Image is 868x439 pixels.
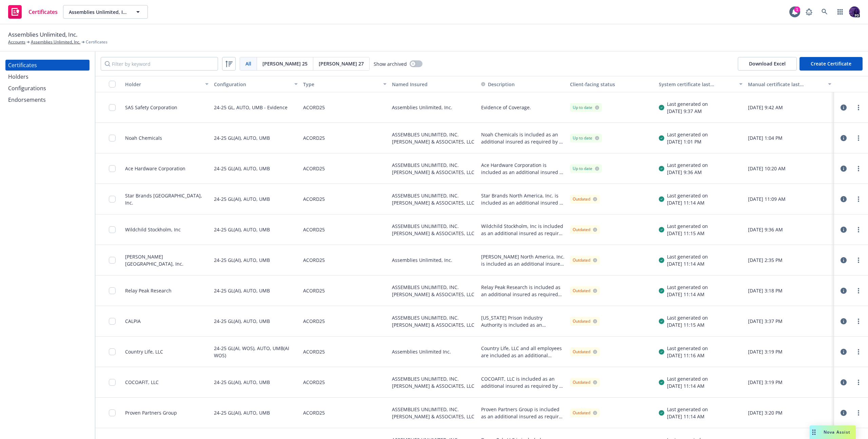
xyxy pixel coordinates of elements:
div: ACORD25 [303,249,325,271]
div: Holders [8,71,28,82]
a: Switch app [833,5,847,19]
input: Toggle Row Selected [109,226,116,233]
div: Client-facing status [570,81,653,88]
a: more [854,378,863,386]
div: 24-25 GL(AI), AUTO, UMB [214,157,270,179]
div: Outdated [573,379,597,385]
div: Outdated [573,410,597,416]
div: Type [303,81,379,88]
a: more [854,317,863,325]
button: Evidence of Coverage. [481,104,531,111]
div: [DATE] 1:04 PM [748,134,831,141]
button: Type [300,76,389,92]
a: more [854,256,863,264]
div: ACORD25 [303,188,325,210]
div: ASSEMBLIES UNLIMITED, INC. [PERSON_NAME] & ASSOCIATES, LLC [389,153,478,184]
button: [US_STATE] Prison Industry Authority is included as an additional insured as required by a writte... [481,314,565,328]
div: Up to date [573,166,599,172]
button: Named Insured [389,76,478,92]
button: COCOAFIT, LLC is included as an additional insured as required by a written contract with respect... [481,375,565,389]
div: ACORD25 [303,341,325,363]
span: [PERSON_NAME] North America, Inc. is included as an additional insured as required by a written c... [481,253,565,267]
div: COCOAFIT, LLC [125,379,159,386]
div: Last generated on [667,161,708,169]
div: Configuration [214,81,290,88]
a: Search [818,5,831,19]
div: Last generated on [667,284,708,291]
button: Ace Hardware Corporation is included as an additional insured as required by a written contract w... [481,161,565,176]
div: [DATE] 9:37 AM [667,108,708,115]
div: [DATE] 3:19 PM [748,348,831,355]
div: [DATE] 9:36 AM [748,226,831,233]
a: more [854,165,863,173]
div: [PERSON_NAME] [GEOGRAPHIC_DATA], Inc. [125,253,209,267]
div: [DATE] 11:16 AM [667,352,708,359]
button: Relay Peak Research is included as an additional insured as required by a written contract with r... [481,284,565,298]
button: Client-facing status [567,76,656,92]
div: Manual certificate last generated [748,81,824,88]
a: more [854,409,863,417]
div: ACORD25 [303,127,325,149]
div: ACORD25 [303,96,325,118]
a: Holders [5,71,90,82]
div: 24-25 GL(AI), AUTO, UMB [214,402,270,424]
div: Last generated on [667,314,708,321]
span: Nova Assist [824,429,850,435]
div: Last generated on [667,223,708,230]
button: Create Certificate [800,57,863,71]
div: Outdated [573,196,597,202]
div: ACORD25 [303,280,325,302]
div: ASSEMBLIES UNLIMITED, INC. [PERSON_NAME] & ASSOCIATES, LLC [389,306,478,337]
div: Proven Partners Group [125,409,177,416]
div: ASSEMBLIES UNLIMITED, INC. [PERSON_NAME] & ASSOCIATES, LLC [389,275,478,306]
div: [DATE] 11:14 AM [667,413,708,420]
div: ACORD25 [303,310,325,332]
span: Assemblies Unlimited, Inc. [8,30,77,39]
div: 24-25 GL(AI), AUTO, UMB [214,188,270,210]
div: Last generated on [667,345,708,352]
div: 24-25 GL(AI), AUTO, UMB [214,310,270,332]
div: 24-25 GL(AI), AUTO, UMB [214,249,270,271]
div: Outdated [573,257,597,263]
div: ASSEMBLIES UNLIMITED, INC. [PERSON_NAME] & ASSOCIATES, LLC [389,398,478,428]
button: Nova Assist [810,425,856,439]
input: Toggle Row Selected [109,348,116,355]
div: ASSEMBLIES UNLIMITED, INC. [PERSON_NAME] & ASSOCIATES, LLC [389,123,478,153]
div: Star Brands [GEOGRAPHIC_DATA], Inc. [125,192,209,206]
input: Toggle Row Selected [109,379,116,386]
div: Drag to move [810,425,818,439]
a: more [854,103,863,112]
div: ASSEMBLIES UNLIMITED, INC. [PERSON_NAME] & ASSOCIATES, LLC [389,367,478,398]
button: Country Life, LLC and all employees are included as an additional insured as required by a writte... [481,345,565,359]
div: [DATE] 3:19 PM [748,379,831,386]
input: Toggle Row Selected [109,318,116,325]
div: [DATE] 11:09 AM [748,195,831,203]
div: ASSEMBLIES UNLIMITED, INC. [PERSON_NAME] & ASSOCIATES, LLC [389,214,478,245]
button: Download Excel [738,57,797,71]
input: Toggle Row Selected [109,409,116,416]
div: Up to date [573,104,599,111]
div: [DATE] 2:35 PM [748,256,831,264]
div: Outdated [573,349,597,355]
input: Toggle Row Selected [109,257,116,264]
a: Report a Bug [802,5,816,19]
div: 24-25 GL(AI), AUTO, UMB [214,371,270,393]
div: 24-25 GL(AI), AUTO, UMB [214,218,270,241]
span: Certificates [28,9,58,15]
button: Wildchild Stockholm, Inc is included as an additional insured as required by a written contract w... [481,223,565,237]
div: Noah Chemicals [125,134,162,141]
div: [DATE] 11:14 AM [667,382,708,389]
div: 24-25 GL(AI), AUTO, UMB [214,127,270,149]
a: Endorsements [5,94,90,105]
div: ACORD25 [303,157,325,179]
div: [DATE] 11:14 AM [667,199,708,206]
input: Toggle Row Selected [109,165,116,172]
button: Configuration [211,76,300,92]
div: Last generated on [667,131,708,138]
div: SAS Safety Corporation [125,104,177,111]
div: [DATE] 10:20 AM [748,165,831,172]
button: Holder [122,76,211,92]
